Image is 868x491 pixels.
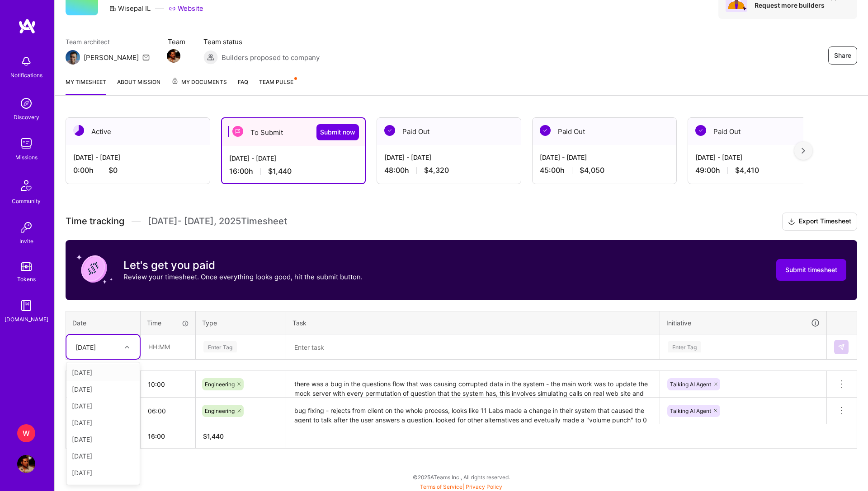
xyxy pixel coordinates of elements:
div: © 2025 ATeams Inc., All rights reserved. [54,466,868,488]
div: Invite [19,236,33,246]
i: icon Download [788,217,795,227]
i: icon Chevron [125,345,129,349]
img: Paid Out [384,125,395,136]
a: Team Pulse [259,77,296,95]
span: Talking AI Agent [670,381,711,388]
img: teamwork [17,134,35,153]
img: right [802,148,805,154]
img: Active [73,125,84,136]
button: Share [828,46,857,65]
div: Paid Out [533,118,676,145]
span: $4,410 [735,166,759,175]
div: Paid Out [688,118,832,145]
div: [DATE] [66,414,140,431]
div: Active [66,118,210,145]
span: Team Pulse [259,79,293,85]
input: HH:MM [141,399,195,423]
img: coin [76,251,113,287]
span: [DATE] - [DATE] , 2025 Timesheet [148,216,287,227]
div: W [17,424,35,442]
div: Notifications [10,70,42,80]
a: W [15,424,38,442]
div: Enter Tag [203,340,237,354]
textarea: there was a bug in the questions flow that was causing corrupted data in the system - the main wo... [287,372,659,397]
div: [DATE] [66,381,140,398]
div: 16:00 h [229,167,358,176]
span: Submit timesheet [785,265,837,274]
p: Review your timesheet. Once everything looks good, hit the submit button. [123,272,363,282]
div: Initiative [666,318,820,328]
img: To Submit [232,126,243,137]
i: icon CompanyGray [109,5,116,12]
img: bell [17,52,35,70]
img: logo [18,18,36,34]
div: Enter Tag [668,340,701,354]
img: User Avatar [17,455,35,473]
th: Task [286,311,660,334]
button: Submit now [316,124,359,140]
img: Invite [17,218,35,236]
div: [DATE] - [DATE] [73,153,203,162]
span: Talking AI Agent [670,408,711,414]
div: [DATE] - [DATE] [384,153,514,162]
img: guide book [17,296,35,315]
img: Paid Out [695,125,706,136]
a: Team Member Avatar [168,48,179,64]
th: Date [66,311,141,334]
div: 0:00 h [73,166,203,175]
button: Submit timesheet [776,259,846,281]
span: Team architect [66,37,150,46]
div: [DATE] [66,464,140,481]
div: [DATE] - [DATE] [540,153,669,162]
div: 45:00 h [540,166,669,175]
div: [DOMAIN_NAME] [5,315,48,324]
th: Type [196,311,286,334]
div: Tokens [17,274,36,284]
img: Builders proposed to company [203,50,218,65]
div: Time [147,318,189,328]
img: tokens [21,262,32,271]
span: Engineering [205,408,235,414]
h3: Let's get you paid [123,259,363,272]
span: $4,050 [580,166,604,175]
span: Submit now [320,128,355,137]
div: Paid Out [377,118,521,145]
input: HH:MM [141,372,195,396]
div: Request more builders [755,1,850,9]
img: Paid Out [540,125,551,136]
img: Team Architect [66,50,80,65]
div: 48:00 h [384,166,514,175]
span: $0 [108,166,118,175]
button: Export Timesheet [782,213,857,231]
div: [DATE] - [DATE] [229,153,358,163]
span: | [420,483,502,490]
a: Website [169,4,203,13]
i: icon Mail [142,54,150,61]
div: To Submit [222,118,365,146]
span: $1,440 [268,167,292,176]
div: [DATE] [66,364,140,381]
a: My Documents [171,77,227,95]
img: discovery [17,94,35,112]
div: Wisepal IL [109,4,151,13]
span: $ 1,440 [203,432,224,440]
div: [DATE] [66,398,140,414]
span: Builders proposed to company [222,53,320,62]
div: [DATE] [66,431,140,448]
span: Engineering [205,381,235,388]
div: [DATE] [66,448,140,464]
img: Team Member Avatar [167,49,180,63]
textarea: bug fixing - rejects from client on the whole process, looks like 11 Labs made a change in their ... [287,398,659,423]
a: User Avatar [15,455,38,473]
div: [DATE] [75,342,96,352]
div: Discovery [14,112,39,122]
a: My timesheet [66,77,106,95]
span: $4,320 [424,166,449,175]
div: Missions [15,153,38,162]
img: Submit [838,343,845,351]
img: Community [15,175,37,196]
span: My Documents [171,77,227,87]
span: Team [168,37,185,46]
div: [PERSON_NAME] [84,53,139,62]
div: [DATE] - [DATE] [695,153,825,162]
